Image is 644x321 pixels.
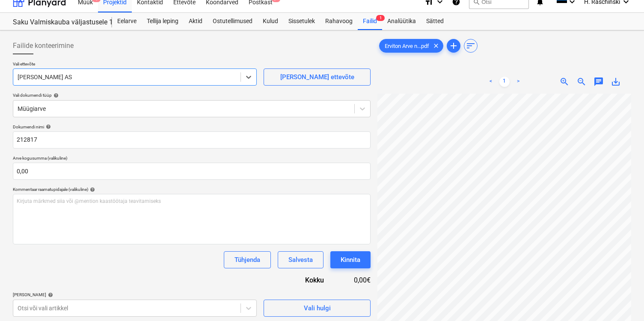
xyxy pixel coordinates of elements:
a: Ostutellimused [208,13,258,30]
a: Aktid [184,13,208,30]
a: Rahavoog [320,13,358,30]
a: Analüütika [382,13,421,30]
div: Salvesta [288,254,313,265]
div: 0,00€ [338,275,371,285]
a: Previous page [486,77,496,87]
span: clear [431,41,441,51]
div: Erviton Arve n...pdf [379,39,443,53]
a: Next page [513,77,523,87]
button: [PERSON_NAME] ettevõte [264,68,371,86]
span: 1 [376,15,385,21]
span: Failide konteerimine [13,41,74,51]
a: Eelarve [112,13,142,30]
div: Dokumendi nimi [13,124,371,130]
a: Failid1 [358,13,382,30]
div: Failid [358,13,382,30]
a: Sissetulek [283,13,320,30]
span: help [52,93,59,98]
div: Kommentaar raamatupidajale (valikuline) [13,187,371,192]
a: Kulud [258,13,283,30]
span: help [88,187,95,192]
span: chat [594,77,604,87]
div: Kinnita [341,254,360,265]
button: Vali hulgi [264,300,371,317]
div: Tühjenda [234,254,260,265]
p: Arve kogusumma (valikuline) [13,155,371,163]
span: add [448,41,459,51]
span: save_alt [611,77,621,87]
button: Kinnita [330,251,371,268]
a: Page 1 is your current page [499,77,510,87]
div: [PERSON_NAME] [13,292,257,297]
span: help [44,124,51,129]
span: Erviton Arve n...pdf [380,43,434,49]
span: zoom_in [559,77,570,87]
span: sort [466,41,476,51]
button: Salvesta [278,251,323,268]
a: Tellija leping [142,13,184,30]
input: Arve kogusumma (valikuline) [13,163,371,180]
p: Vali ettevõte [13,61,257,68]
div: [PERSON_NAME] ettevõte [280,71,354,83]
input: Dokumendi nimi [13,131,371,149]
button: Tühjenda [224,251,271,268]
span: help [46,292,53,297]
div: Saku Valmiskauba väljastusele 1 [PERSON_NAME] piirded + 1 käsipuu [13,18,102,27]
span: zoom_out [576,77,587,87]
a: Sätted [421,13,449,30]
div: Vali dokumendi tüüp [13,92,371,98]
div: Kokku [259,275,338,285]
div: Vali hulgi [304,303,331,314]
